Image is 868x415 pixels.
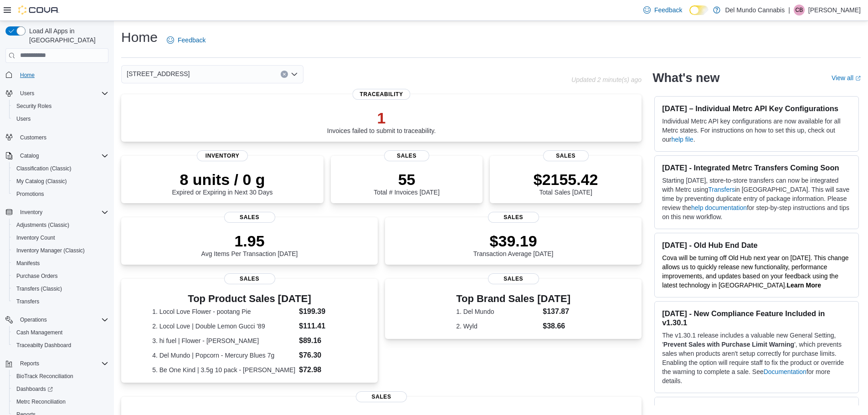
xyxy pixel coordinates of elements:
[9,395,112,408] button: Metrc Reconciliation
[13,113,108,124] span: Users
[374,170,439,196] div: Total # Invoices [DATE]
[16,314,108,325] span: Operations
[456,307,539,316] dt: 1. Del Mundo
[13,220,73,231] a: Adjustments (Classic)
[9,162,112,175] button: Classification (Classic)
[662,254,848,289] span: Cova will be turning off Old Hub next year on [DATE]. This change allows us to quickly release ne...
[671,136,693,143] a: help file
[13,283,66,294] a: Transfers (Classic)
[689,15,690,15] span: Dark Mode
[16,342,71,349] span: Traceabilty Dashboard
[16,398,66,405] span: Metrc Reconciliation
[16,207,46,218] button: Inventory
[456,293,570,304] h3: Top Brand Sales [DATE]
[16,88,38,99] button: Users
[152,365,295,374] dt: 5. Be One Kind | 3.5g 10 pack - [PERSON_NAME]
[16,358,43,369] button: Reports
[16,132,50,143] a: Customers
[662,104,851,113] h3: [DATE] – Individual Metrc API Key Configurations
[654,5,682,15] span: Feedback
[299,321,347,332] dd: $111.41
[16,221,69,229] span: Adjustments (Classic)
[13,176,71,187] a: My Catalog (Classic)
[16,385,53,393] span: Dashboards
[152,322,295,331] dt: 2. Locol Love | Double Lemon Gucci '89
[725,5,785,15] p: Del Mundo Cannabis
[9,282,112,295] button: Transfers (Classic)
[353,89,411,100] span: Traceability
[662,331,851,385] p: The v1.30.1 release includes a valuable new General Setting, ' ', which prevents sales when produ...
[2,313,112,326] button: Operations
[16,358,108,369] span: Reports
[13,101,108,112] span: Security Roles
[13,396,69,407] a: Metrc Reconciliation
[796,5,803,15] span: CB
[16,373,73,380] span: BioTrack Reconciliation
[2,149,112,162] button: Catalog
[13,327,66,338] a: Cash Management
[13,245,88,256] a: Inventory Manager (Classic)
[327,109,436,134] div: Invoices failed to submit to traceability.
[384,150,430,161] span: Sales
[16,234,55,241] span: Inventory Count
[13,340,108,351] span: Traceabilty Dashboard
[708,186,735,193] a: Transfers
[152,336,295,345] dt: 3. hi fuel | Flower - [PERSON_NAME]
[13,163,75,174] a: Classification (Classic)
[2,357,112,370] button: Reports
[662,176,851,221] p: Starting [DATE], store-to-store transfers can now be integrated with Metrc using in [GEOGRAPHIC_D...
[13,189,48,200] a: Promotions
[291,71,298,78] button: Open list of options
[13,296,43,307] a: Transfers
[299,306,347,317] dd: $199.39
[152,307,295,316] dt: 1. Locol Love Flower - pootang Pie
[9,339,112,352] button: Traceabilty Dashboard
[662,309,851,327] h3: [DATE] - New Compliance Feature Included in v1.30.1
[16,115,31,123] span: Users
[488,212,539,223] span: Sales
[152,293,347,304] h3: Top Product Sales [DATE]
[808,5,861,15] p: [PERSON_NAME]
[9,257,112,270] button: Manifests
[788,5,790,15] p: |
[691,204,747,211] a: help documentation
[662,241,851,250] h3: [DATE] - Old Hub End Date
[9,100,112,113] button: Security Roles
[832,74,861,82] a: View allExternal link
[172,170,273,189] p: 8 units / 0 g
[534,170,598,196] div: Total Sales [DATE]
[9,175,112,188] button: My Catalog (Classic)
[224,273,275,284] span: Sales
[16,132,108,143] span: Customers
[488,273,539,284] span: Sales
[16,207,108,218] span: Inventory
[20,316,47,323] span: Operations
[13,220,108,231] span: Adjustments (Classic)
[13,245,108,256] span: Inventory Manager (Classic)
[16,314,51,325] button: Operations
[20,90,34,97] span: Users
[20,72,35,79] span: Home
[16,285,62,292] span: Transfers (Classic)
[20,152,39,159] span: Catalog
[16,190,44,198] span: Promotions
[20,209,42,216] span: Inventory
[127,68,190,79] span: [STREET_ADDRESS]
[16,88,108,99] span: Users
[201,232,298,250] p: 1.95
[16,247,85,254] span: Inventory Manager (Classic)
[178,36,205,45] span: Feedback
[299,335,347,346] dd: $89.16
[16,329,62,336] span: Cash Management
[16,298,39,305] span: Transfers
[543,306,570,317] dd: $137.87
[787,282,821,289] a: Learn More
[9,113,112,125] button: Users
[13,396,108,407] span: Metrc Reconciliation
[652,71,719,85] h2: What's new
[662,163,851,172] h3: [DATE] - Integrated Metrc Transfers Coming Soon
[197,150,248,161] span: Inventory
[662,117,851,144] p: Individual Metrc API key configurations are now available for all Metrc states. For instructions ...
[13,113,34,124] a: Users
[543,321,570,332] dd: $38.66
